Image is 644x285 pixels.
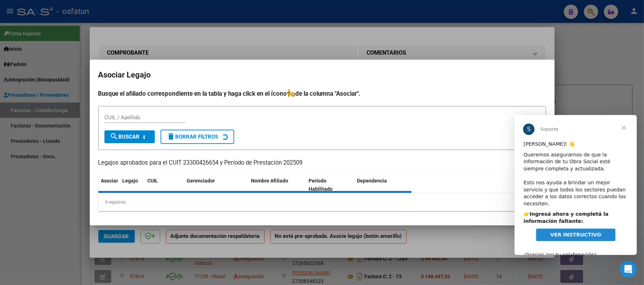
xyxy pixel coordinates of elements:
span: Borrar Filtros [167,134,218,140]
datatable-header-cell: Asociar [98,173,120,197]
mat-icon: delete [167,132,176,141]
div: 0 registros [98,193,546,211]
h4: Busque el afiliado correspondiente en la tabla y haga click en el ícono de la columna "Asociar". [98,89,546,98]
h2: Asociar Legajo [98,68,546,82]
mat-icon: search [110,132,119,141]
span: Buscar [110,134,140,140]
span: Dependencia [357,178,387,184]
div: ¡Gracias por tu colaboración! ​ [9,129,113,150]
button: Buscar [104,130,155,143]
datatable-header-cell: Nombre Afiliado [249,173,306,197]
span: Nombre Afiliado [251,178,289,184]
span: Periodo Habilitado [309,178,333,192]
span: Asociar [101,178,118,184]
datatable-header-cell: Gerenciador [184,173,249,197]
iframe: Intercom live chat mensaje [515,115,637,255]
datatable-header-cell: CUIL [145,173,184,197]
span: CUIL [148,178,158,184]
span: Gerenciador [187,178,215,184]
datatable-header-cell: Legajo [120,173,145,197]
p: Legajos aprobados para el CUIT 23300426654 y Período de Prestación 202509 [98,159,546,167]
iframe: Intercom live chat [620,261,637,278]
span: Legajo [123,178,138,184]
datatable-header-cell: Dependencia [354,173,412,197]
datatable-header-cell: Periodo Habilitado [306,173,354,197]
button: Borrar Filtros [161,130,234,144]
